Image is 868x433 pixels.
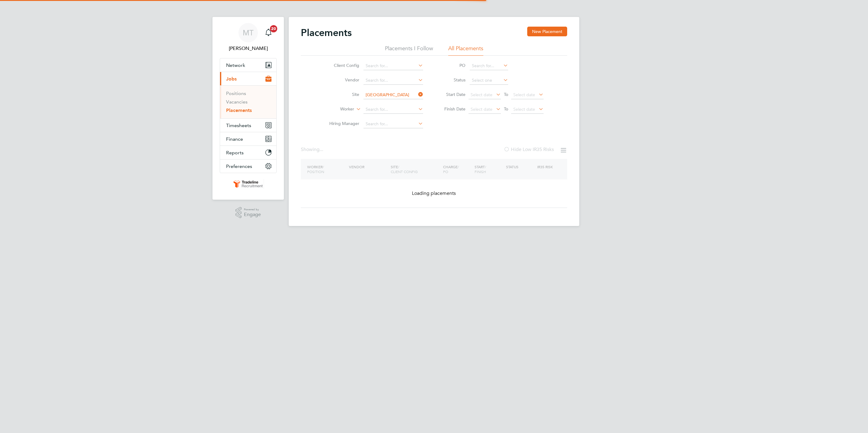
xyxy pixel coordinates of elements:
span: Preferences [226,163,252,169]
a: Placements [226,107,252,113]
button: Network [220,58,276,72]
span: MT [243,29,254,37]
span: Finance [226,136,243,142]
nav: Main navigation [212,17,284,200]
span: To [502,105,510,113]
label: Hide Low IR35 Risks [504,146,554,153]
span: Select date [513,107,535,112]
label: Worker [319,106,354,112]
label: PO [438,63,465,68]
span: Reports [226,150,244,156]
input: Search for... [363,91,423,99]
a: Powered byEngage [235,207,261,218]
button: Finance [220,132,276,146]
label: Vendor [324,77,359,83]
span: ... [320,146,323,153]
label: Start Date [438,92,465,97]
input: Search for... [470,62,508,70]
input: Search for... [363,105,423,114]
label: Status [438,77,465,83]
label: Site [324,92,359,97]
button: Timesheets [220,119,276,132]
span: Select date [513,92,535,97]
input: Search for... [363,62,423,70]
button: Reports [220,146,276,159]
div: Jobs [220,85,276,118]
li: All Placements [448,45,483,56]
img: tradelinerecruitment-logo-retina.png [232,179,264,189]
button: Preferences [220,159,276,173]
h2: Placements [301,27,352,39]
span: Marina Takkou [220,45,277,52]
input: Search for... [363,120,423,128]
span: Jobs [226,76,237,82]
div: Showing [301,146,324,153]
span: Timesheets [226,123,251,128]
a: Positions [226,90,246,96]
a: Vacancies [226,99,248,105]
span: Select date [471,92,492,97]
li: Placements I Follow [385,45,433,56]
span: To [502,90,510,98]
a: Go to home page [220,179,277,189]
input: Select one [470,76,508,85]
a: 20 [262,23,275,42]
button: Jobs [220,72,276,85]
label: Finish Date [438,106,465,112]
span: Select date [471,107,492,112]
label: Client Config [324,63,359,68]
label: Hiring Manager [324,121,359,126]
span: Powered by [244,207,261,212]
button: New Placement [527,27,567,36]
a: MT[PERSON_NAME] [220,23,277,52]
span: Engage [244,212,261,217]
input: Search for... [363,76,423,85]
span: Network [226,62,245,68]
span: 20 [270,25,277,32]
